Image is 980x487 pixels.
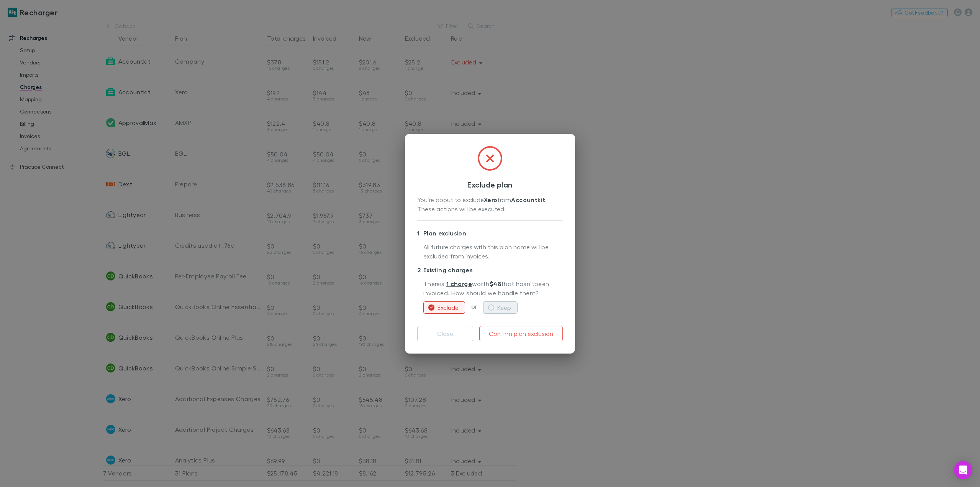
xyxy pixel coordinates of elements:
[484,196,497,204] strong: Xero
[417,227,563,239] p: Plan exclusion
[465,303,483,310] span: or
[417,264,563,276] p: Existing charges
[479,326,563,341] button: Confirm plan exclusion
[417,326,473,341] button: Close
[417,180,563,189] h3: Exclude plan
[483,301,518,314] button: Keep
[954,461,972,479] div: Open Intercom Messenger
[423,279,563,298] p: There is worth that hasn’t been invoiced. How should we handle them?
[511,196,545,204] strong: Accountkit
[417,229,423,238] div: 1
[417,239,563,264] div: All future charges with this plan name will be excluded from invoices.
[446,280,472,288] a: 1 charge
[423,301,465,314] button: Exclude
[417,195,563,214] div: You’re about to exclude from . These actions will be executed:
[490,280,501,288] strong: $48
[417,265,423,275] div: 2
